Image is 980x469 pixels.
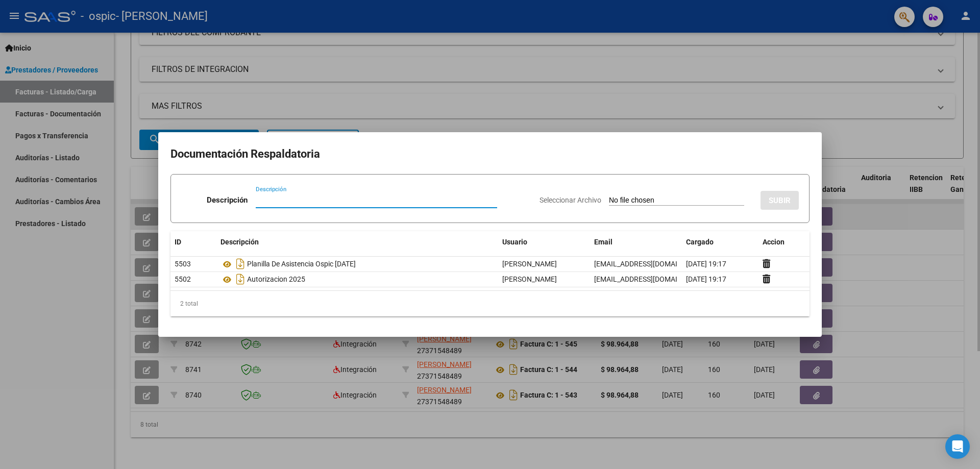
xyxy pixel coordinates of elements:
[682,231,758,253] datatable-header-cell: Cargado
[498,231,590,253] datatable-header-cell: Usuario
[594,260,707,268] span: [EMAIL_ADDRESS][DOMAIN_NAME]
[234,271,247,287] i: Descargar documento
[763,238,785,246] span: Accion
[769,196,791,205] span: SUBIR
[502,275,557,283] span: [PERSON_NAME]
[686,260,726,268] span: [DATE] 19:17
[502,260,557,268] span: [PERSON_NAME]
[590,231,682,253] datatable-header-cell: Email
[540,196,601,204] span: Seleccionar Archivo
[686,238,714,246] span: Cargado
[175,275,191,283] span: 5502
[686,275,726,283] span: [DATE] 19:17
[220,256,494,272] div: Planilla De Asistencia Ospic [DATE]
[758,231,810,253] datatable-header-cell: Accion
[170,144,810,164] h2: Documentación Respaldatoria
[170,291,810,316] div: 2 total
[502,238,527,246] span: Usuario
[207,194,248,206] p: Descripción
[170,231,216,253] datatable-header-cell: ID
[594,275,707,283] span: [EMAIL_ADDRESS][DOMAIN_NAME]
[175,238,181,246] span: ID
[175,260,191,268] span: 5503
[945,434,970,459] div: Open Intercom Messenger
[216,231,498,253] datatable-header-cell: Descripción
[220,238,259,246] span: Descripción
[761,191,799,210] button: SUBIR
[234,256,247,272] i: Descargar documento
[594,238,612,246] span: Email
[220,271,494,287] div: Autorizacion 2025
